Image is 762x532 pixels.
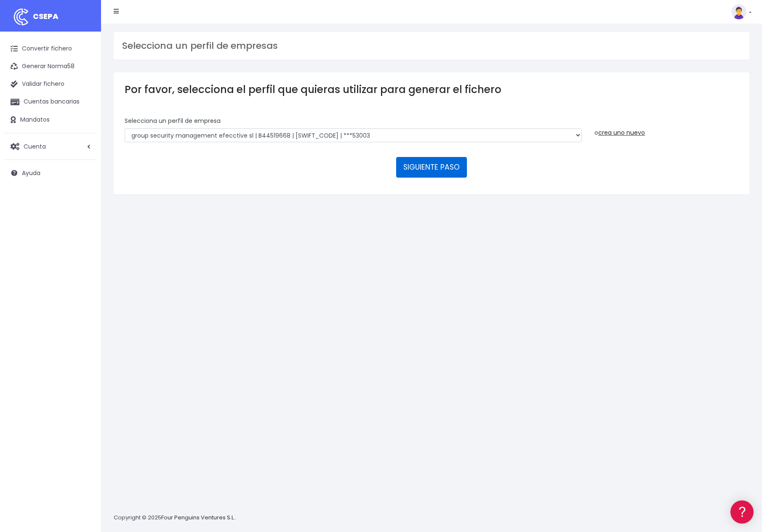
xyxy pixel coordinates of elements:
[4,93,97,111] a: Cuentas bancarias
[161,513,235,521] a: Four Penguins Ventures S.L.
[8,59,160,66] div: Información general
[116,242,162,250] a: POWERED BY ENCHANT
[33,11,59,21] span: CSEPA
[8,146,160,159] a: Perfiles de empresas
[594,117,738,137] div: o
[8,202,160,210] div: Programadores
[731,4,746,19] img: profile
[4,58,97,75] a: Generar Norma58
[8,120,160,133] a: Problemas habituales
[396,157,467,177] button: SIGUIENTE PASO
[8,72,160,85] a: Información general
[4,138,97,155] a: Cuenta
[24,142,46,150] span: Cuenta
[4,111,97,129] a: Mandatos
[598,128,645,137] a: crea uno nuevo
[8,93,160,101] div: Convertir ficheros
[4,75,97,93] a: Validar fichero
[8,225,160,240] button: Contáctanos
[8,181,160,194] a: General
[114,513,236,522] p: Copyright © 2025 .
[122,40,741,51] h3: Selecciona un perfil de empresas
[8,133,160,146] a: Videotutoriales
[8,215,160,228] a: API
[8,106,160,120] a: Formatos
[8,167,160,175] div: Facturación
[125,83,738,96] h3: Por favor, selecciona el perfil que quieras utilizar para generar el fichero
[4,164,97,182] a: Ayuda
[11,6,32,27] img: logo
[4,40,97,58] a: Convertir fichero
[22,169,40,177] span: Ayuda
[125,117,221,125] label: Selecciona un perfíl de empresa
